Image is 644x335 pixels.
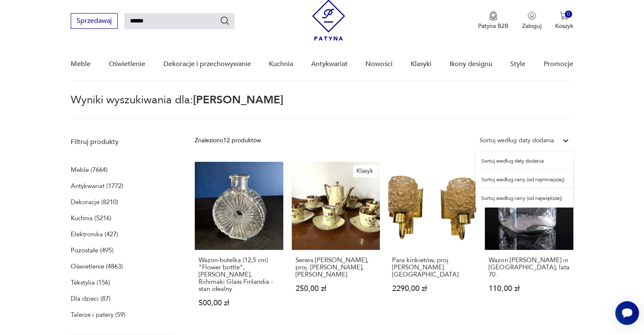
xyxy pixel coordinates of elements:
p: Wyniki wyszukiwania dla: [71,95,573,119]
p: Filtruj produkty [71,137,174,147]
img: Ikonka użytkownika [528,11,536,20]
a: Kuchnia (5216) [71,212,111,224]
img: Ikona koszyka [560,11,568,20]
h3: Wazon-butelka (12,5 cm) "Flower bottle", [PERSON_NAME], Riihimaki Glass Finlandia - stan idealny [199,257,279,293]
p: 500,00 zł [199,299,279,307]
a: Nowości [365,48,392,80]
p: Koszyk [555,22,573,30]
div: 0 [565,11,572,18]
a: Dekoracje i przechowywanie [163,48,251,80]
a: Oświetlenie [109,48,145,80]
a: Sprzedawaj [71,19,118,25]
p: 250,00 zł [296,285,376,292]
a: Tekstylia (156) [71,277,110,288]
div: Sortuj według ceny (od największej) [475,189,573,208]
a: Para kinkietów, proj. Helena Tynell. MosiądzPara kinkietów, proj. [PERSON_NAME]. [GEOGRAPHIC_DATA... [388,162,476,323]
a: KlasykSerwis Wawel Helena, proj. Edmund Ruszczyński, Jan KwintaSerwis [PERSON_NAME], proj. [PERSO... [292,162,380,323]
a: Antykwariat [311,48,348,80]
a: Klasyki [411,48,431,80]
a: Antykwariat (1772) [71,180,123,192]
a: Wazon Helena Tynell Riihimaki in Finland, lata 70.Wazon [PERSON_NAME] in [GEOGRAPHIC_DATA], lata ... [485,162,573,323]
p: 2290,00 zł [392,285,473,292]
a: Dekoracje (8210) [71,196,118,208]
a: Meble [71,48,91,80]
p: Patyna B2B [478,22,509,30]
a: Elektronika (427) [71,228,118,240]
button: Sprzedawaj [71,13,118,29]
img: Ikona medalu [489,11,498,21]
h3: Serwis [PERSON_NAME], proj. [PERSON_NAME], [PERSON_NAME] [296,257,376,278]
a: Style [510,48,525,80]
a: Kuchnia [269,48,293,80]
div: Sortuj według ceny (od najmniejszej) [475,170,573,189]
iframe: Smartsupp widget button [615,301,639,325]
a: Ikona medaluPatyna B2B [478,11,509,30]
span: [PERSON_NAME] [193,92,283,108]
h3: Wazon [PERSON_NAME] in [GEOGRAPHIC_DATA], lata 70. [489,257,569,278]
p: Zaloguj [522,22,542,30]
a: Ikony designu [449,48,492,80]
a: Meble (7664) [71,164,108,176]
button: 0Koszyk [555,11,573,30]
h3: Para kinkietów, proj. [PERSON_NAME]. [GEOGRAPHIC_DATA] [392,257,473,278]
a: Talerze i patery (59) [71,309,125,321]
div: Sortuj według daty dodania [475,152,573,170]
p: 110,00 zł [489,285,569,292]
a: Wazon-butelka (12,5 cm) "Flower bottle", Helena Tynell, Riihimaki Glass Finlandia - stan idealnyW... [195,162,283,323]
a: Dla dzieci (87) [71,293,111,305]
div: Sortuj według daty dodania [480,136,554,145]
div: Znaleziono 12 produktów [195,136,261,145]
button: Zaloguj [522,11,542,30]
a: Oświetlenie (4863) [71,260,123,272]
a: Promocje [544,48,573,80]
button: Patyna B2B [478,11,509,30]
a: Pozostałe (495) [71,244,113,256]
button: Szukaj [220,16,230,26]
